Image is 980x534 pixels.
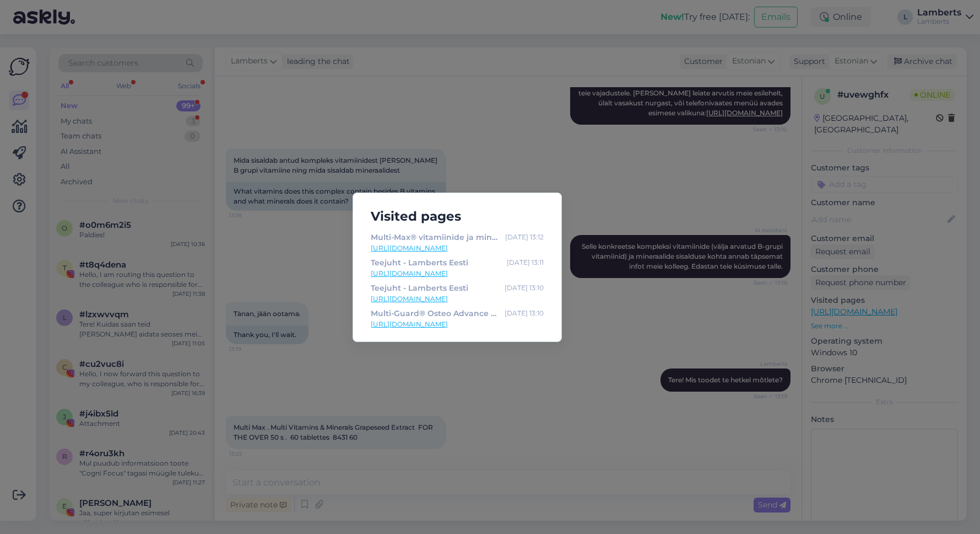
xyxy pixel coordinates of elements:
a: [URL][DOMAIN_NAME] [371,294,544,304]
div: [DATE] 13:11 [507,257,544,269]
div: Teejuht - Lamberts Eesti [371,282,468,294]
div: Multi-Guard® Osteo Advance vitamiinide ja mineraalainete kompleks 50+ aastastele - Lamberts Eesti [371,307,500,319]
div: [DATE] 13:12 [505,231,544,243]
a: [URL][DOMAIN_NAME] [371,269,544,279]
div: [DATE] 13:10 [505,307,544,319]
div: [DATE] 13:10 [505,282,544,294]
div: Multi-Max® vitamiinide ja mineraalainete kompleks 50+ aastastele - Lamberts Eesti [371,231,501,243]
a: [URL][DOMAIN_NAME] [371,243,544,253]
h5: Visited pages [362,206,553,227]
a: [URL][DOMAIN_NAME] [371,319,544,329]
div: Teejuht - Lamberts Eesti [371,257,468,269]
